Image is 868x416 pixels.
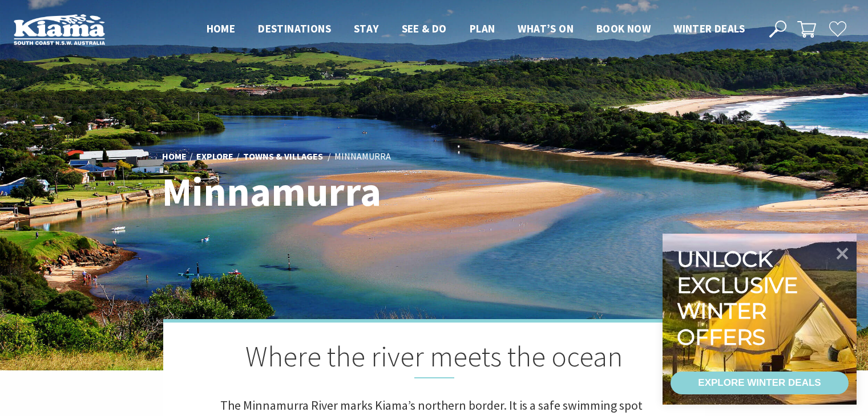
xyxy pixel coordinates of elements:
span: Stay [354,22,379,35]
span: Plan [470,22,495,35]
nav: Main Menu [195,20,756,39]
span: Destinations [258,22,331,35]
span: What’s On [518,22,574,35]
img: Kiama Logo [14,14,105,45]
div: Unlock exclusive winter offers [677,246,803,350]
span: Book now [596,22,651,35]
a: EXPLORE WINTER DEALS [671,372,849,394]
span: See & Do [402,22,447,35]
a: Explore [196,150,233,163]
a: Towns & Villages [243,150,323,163]
h2: Where the river meets the ocean [220,340,648,378]
h1: Minnamurra [162,170,485,214]
span: Home [207,22,236,35]
div: EXPLORE WINTER DEALS [698,372,821,394]
li: Minnamurra [334,149,391,164]
span: Winter Deals [673,22,745,35]
a: Home [162,150,187,163]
